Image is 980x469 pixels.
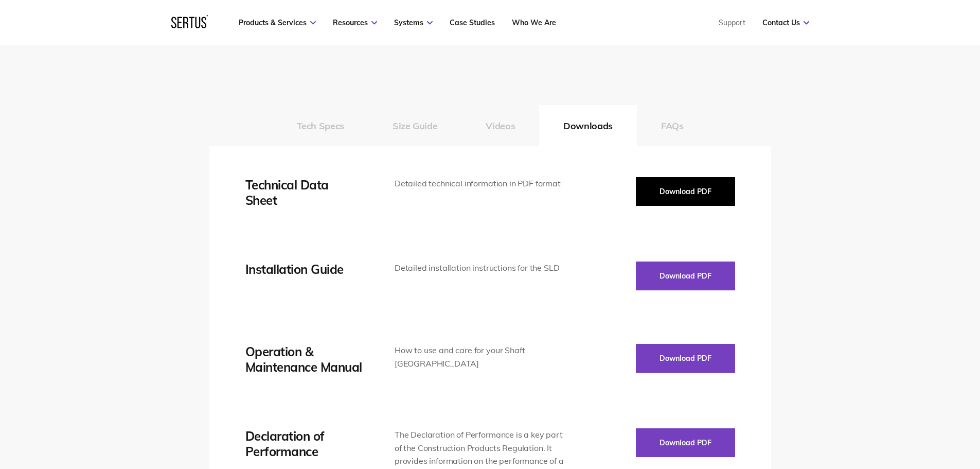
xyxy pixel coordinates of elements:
div: Detailed installation instructions for the SLD [395,262,565,275]
div: Detailed technical information in PDF format [395,177,565,190]
div: Installation Guide [245,262,364,277]
button: Tech Specs [273,105,368,146]
a: Resources [333,18,377,27]
button: Videos [461,105,539,146]
a: Products & Services [239,18,316,27]
button: Download PDF [636,344,735,373]
iframe: Chat Widget [929,420,980,469]
a: Support [719,18,745,27]
div: How to use and care for your Shaft [GEOGRAPHIC_DATA] [395,344,565,370]
a: Contact Us [762,18,809,27]
a: Systems [394,18,433,27]
button: Download PDF [636,177,735,206]
a: Who We Are [512,18,556,27]
button: Download PDF [636,262,735,290]
div: Declaration of Performance [245,428,364,459]
button: Size Guide [368,105,461,146]
div: Operation & Maintenance Manual [245,344,364,375]
a: Case Studies [450,18,495,27]
button: Download PDF [636,428,735,457]
div: Technical Data Sheet [245,177,364,208]
button: FAQs [637,105,708,146]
